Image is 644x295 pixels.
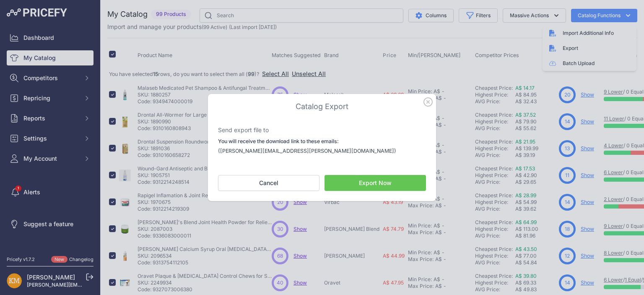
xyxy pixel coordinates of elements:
p: You will receive the download link to these emails: [218,138,426,146]
button: Export Now [325,175,426,191]
span: Send export file to [218,126,269,133]
button: Cancel [218,175,319,191]
p: ([PERSON_NAME][EMAIL_ADDRESS][PERSON_NAME][DOMAIN_NAME]) [218,147,426,155]
h3: Catalog Export [218,101,426,112]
